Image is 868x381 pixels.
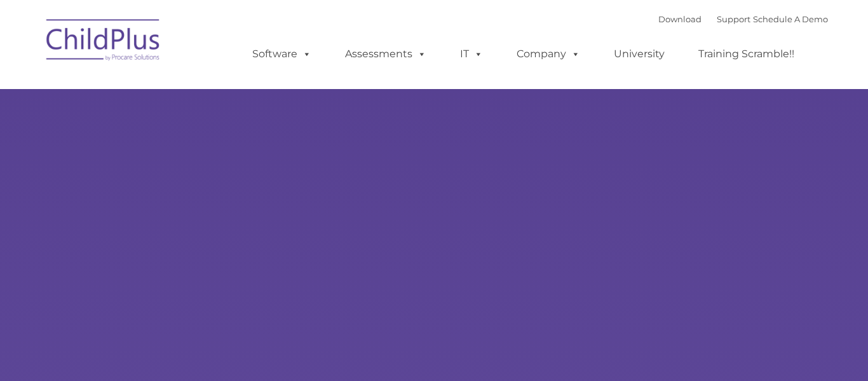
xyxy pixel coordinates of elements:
a: IT [447,41,496,67]
a: Company [504,41,593,67]
a: Support [717,14,750,24]
a: Schedule A Demo [753,14,828,24]
img: ChildPlus by Procare Solutions [40,10,167,74]
font: | [658,14,828,24]
a: Software [240,41,324,67]
a: University [601,41,677,67]
a: Download [658,14,702,24]
a: Assessments [332,41,439,67]
a: Training Scramble!! [686,41,807,67]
